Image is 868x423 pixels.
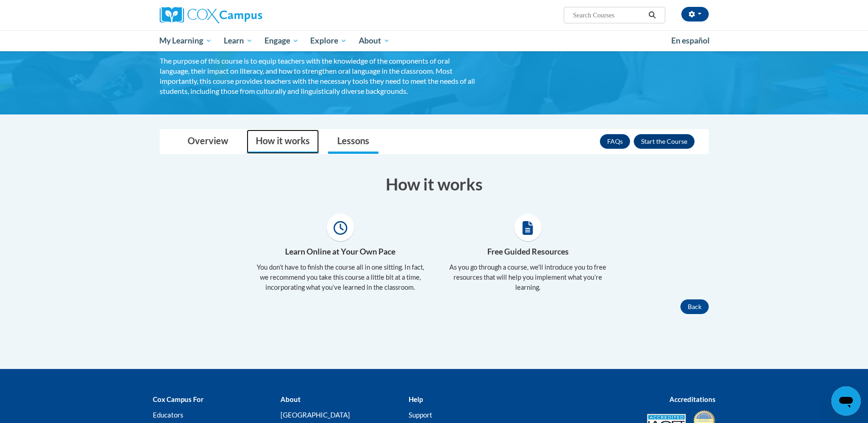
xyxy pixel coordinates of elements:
[304,30,353,51] a: Explore
[669,395,716,403] b: Accreditations
[681,7,709,22] button: Account Settings
[154,30,218,51] a: My Learning
[572,10,645,21] input: Search Courses
[280,411,350,419] a: [GEOGRAPHIC_DATA]
[247,130,319,154] a: How it works
[600,134,630,149] a: FAQs
[146,30,722,51] div: Main menu
[671,36,710,45] span: En español
[409,395,423,403] b: Help
[160,173,709,195] h3: How it works
[178,130,237,154] a: Overview
[634,134,695,149] button: Enroll
[253,262,427,293] p: You don’t have to finish the course all in one sitting. In fact, we recommend you take this cours...
[328,130,378,154] a: Lessons
[160,56,475,96] div: The purpose of this course is to equip teachers with the knowledge of the components of oral lang...
[253,246,427,258] h4: Learn Online at Your Own Pace
[218,30,259,51] a: Learn
[153,411,183,419] a: Educators
[441,262,615,293] p: As you go through a course, we’ll introduce you to free resources that will help you implement wh...
[153,395,204,403] b: Cox Campus For
[665,31,716,50] a: En español
[359,35,390,46] span: About
[160,7,334,23] a: Cox Campus
[264,35,299,46] span: Engage
[280,395,301,403] b: About
[353,30,396,51] a: About
[310,35,347,46] span: Explore
[259,30,305,51] a: Engage
[409,411,432,419] a: Support
[680,299,709,314] button: Back
[441,246,615,258] h4: Free Guided Resources
[645,10,659,21] button: Search
[831,386,861,416] iframe: Button to launch messaging window
[159,35,212,46] span: My Learning
[160,7,262,23] img: Cox Campus
[224,35,253,46] span: Learn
